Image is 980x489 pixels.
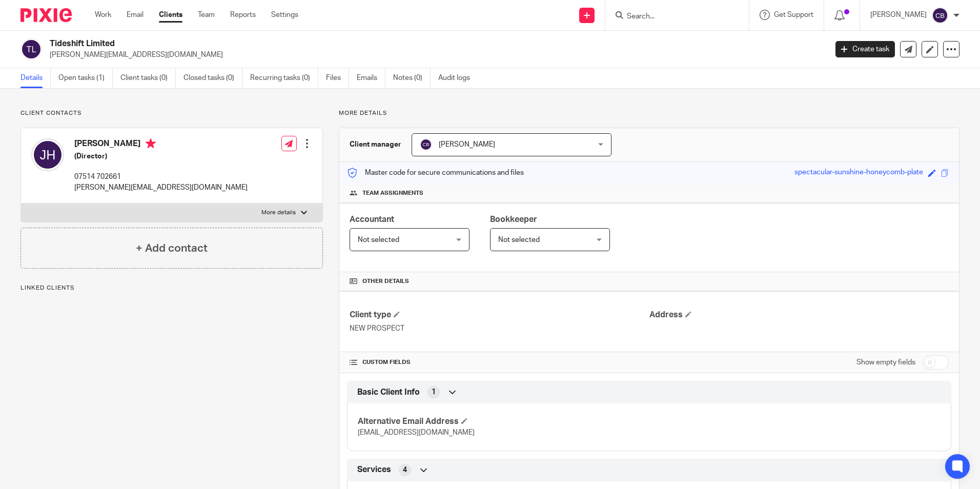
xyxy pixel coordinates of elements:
[490,215,537,223] span: Bookkeeper
[393,68,431,88] a: Notes (0)
[146,138,156,149] i: Primary
[127,10,144,20] a: Email
[350,139,401,150] h3: Client manager
[159,10,182,20] a: Clients
[432,387,436,397] span: 1
[326,68,349,88] a: Files
[21,284,323,292] p: Linked clients
[58,68,113,88] a: Open tasks (1)
[21,8,72,22] img: Pixie
[31,138,64,171] img: svg%3E
[362,277,409,286] span: Other details
[362,189,423,197] span: Team assignments
[357,464,391,475] span: Services
[74,182,248,193] p: [PERSON_NAME][EMAIL_ADDRESS][DOMAIN_NAME]
[21,38,42,60] img: svg%3E
[350,323,649,334] p: NEW PROSPECT
[358,236,399,243] span: Not selected
[261,209,296,217] p: More details
[347,168,524,178] p: Master code for secure communications and files
[198,10,215,20] a: Team
[21,68,51,88] a: Details
[250,68,318,88] a: Recurring tasks (0)
[649,310,949,320] h4: Address
[357,387,420,398] span: Basic Client Info
[350,215,394,223] span: Accountant
[230,10,256,20] a: Reports
[74,172,248,182] p: 07514 702661
[50,38,666,49] h2: Tideshift Limited
[498,236,540,243] span: Not selected
[350,358,649,366] h4: CUSTOM FIELDS
[120,68,176,88] a: Client tasks (0)
[136,240,208,256] h4: + Add contact
[183,68,242,88] a: Closed tasks (0)
[357,68,385,88] a: Emails
[271,10,298,20] a: Settings
[856,357,915,368] label: Show empty fields
[626,12,718,22] input: Search
[774,11,813,18] span: Get Support
[95,10,111,20] a: Work
[438,68,478,88] a: Audit logs
[74,151,248,161] h5: (Director)
[932,7,948,24] img: svg%3E
[50,50,820,60] p: [PERSON_NAME][EMAIL_ADDRESS][DOMAIN_NAME]
[339,109,959,117] p: More details
[403,465,407,475] span: 4
[439,141,495,148] span: [PERSON_NAME]
[350,310,649,320] h4: Client type
[74,138,248,151] h4: [PERSON_NAME]
[358,416,649,427] h4: Alternative Email Address
[420,138,432,151] img: svg%3E
[21,109,323,117] p: Client contacts
[794,167,923,179] div: spectacular-sunshine-honeycomb-plate
[870,10,927,20] p: [PERSON_NAME]
[358,429,475,436] span: [EMAIL_ADDRESS][DOMAIN_NAME]
[835,41,895,57] a: Create task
